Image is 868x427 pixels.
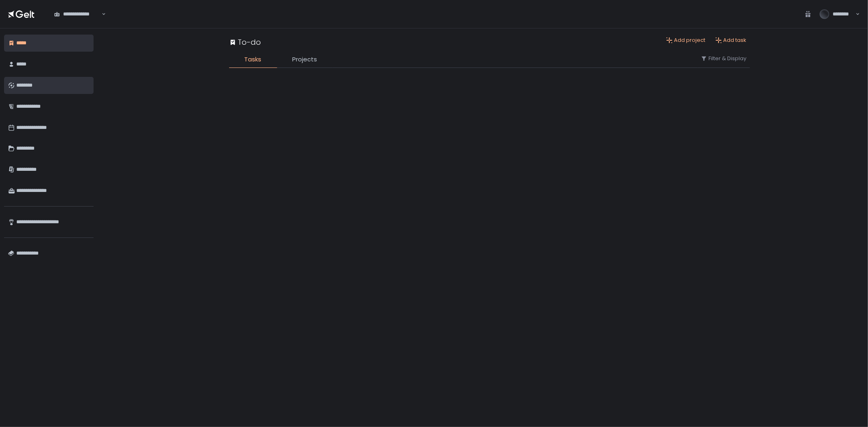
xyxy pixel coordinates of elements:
[245,55,262,64] span: Tasks
[49,5,106,22] div: Search for option
[229,37,261,48] div: To-do
[701,55,747,62] button: Filter & Display
[293,55,317,64] span: Projects
[101,10,101,18] input: Search for option
[666,37,706,44] button: Add project
[715,37,747,44] button: Add task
